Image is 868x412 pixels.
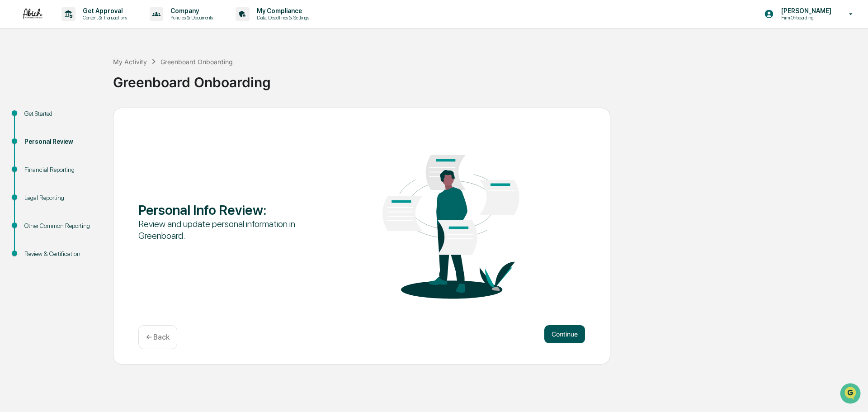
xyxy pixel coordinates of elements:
[113,58,147,66] div: My Activity
[250,14,314,21] p: Data, Deadlines & Settings
[24,193,99,203] div: Legal Reporting
[62,110,116,127] a: 🗄️Attestations
[5,110,62,127] a: 🖐️Preclearance
[774,7,836,14] p: [PERSON_NAME]
[544,325,585,343] button: Continue
[22,8,43,20] img: logo
[31,78,114,85] div: We're available if you need us!
[24,109,99,118] div: Get Started
[113,67,863,90] div: Greenboard Onboarding
[18,131,57,140] span: Data Lookup
[774,14,836,21] p: Firm Onboarding
[64,153,109,160] a: Powered byPylon
[9,69,25,85] img: 1746055101610-c473b297-6a78-478c-a979-82029cc54cd1
[160,58,233,66] div: Greenboard Onboarding
[839,382,863,407] iframe: Open customer support
[90,153,109,160] span: Pylon
[9,19,165,33] p: How can we help?
[75,14,132,21] p: Content & Transactions
[24,137,99,147] div: Personal Review
[9,132,16,139] div: 🔎
[5,128,61,144] a: 🔎Data Lookup
[163,7,217,14] p: Company
[75,7,132,14] p: Get Approval
[18,114,58,123] span: Preclearance
[163,14,217,21] p: Policies & Documents
[24,221,99,231] div: Other Common Reporting
[9,115,16,122] div: 🖐️
[31,69,148,78] div: Start new chat
[24,165,99,175] div: Financial Reporting
[250,7,314,14] p: My Compliance
[154,72,165,83] button: Start new chat
[66,115,73,122] div: 🗄️
[146,333,170,341] p: ← Back
[362,128,540,314] img: Personal Info Review
[75,114,112,123] span: Attestations
[138,218,317,242] div: Review and update personal information in Greenboard.
[138,202,317,218] div: Personal Info Review :
[24,249,99,259] div: Review & Certification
